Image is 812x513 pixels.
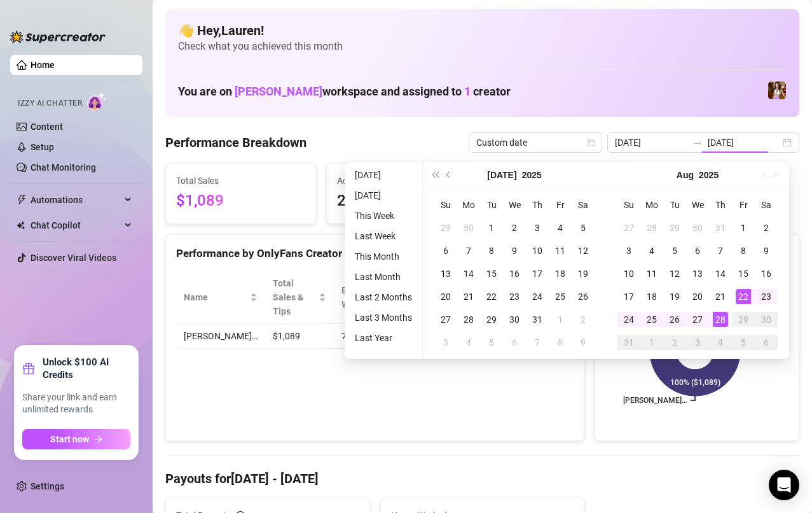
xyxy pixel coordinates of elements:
div: 5 [575,220,591,235]
div: 17 [530,266,545,281]
td: 2025-07-19 [572,262,595,285]
div: 7 [530,335,545,350]
div: 6 [690,243,705,258]
td: 2025-08-29 [732,308,755,331]
td: 2025-08-25 [640,308,663,331]
div: 16 [759,266,774,281]
td: 2025-08-02 [755,216,778,239]
th: Fr [549,193,572,216]
div: 29 [667,220,682,235]
td: 2025-07-29 [480,308,503,331]
div: 30 [690,220,705,235]
a: Discover Viral Videos [31,253,116,263]
li: This Week [350,208,417,223]
div: 3 [690,335,705,350]
td: 2025-09-06 [755,331,778,354]
th: Su [617,193,640,216]
span: thunderbolt [17,195,27,205]
div: 20 [690,289,705,304]
span: Share your link and earn unlimited rewards [22,391,130,416]
td: 2025-08-28 [709,308,732,331]
div: 3 [530,220,545,235]
td: 2025-07-01 [480,216,503,239]
div: Open Intercom Messenger [769,470,799,500]
td: 2025-07-17 [526,262,549,285]
img: Elena [768,81,786,99]
strong: Unlock $100 AI Credits [43,356,130,381]
div: 7 [461,243,476,258]
th: Fr [732,193,755,216]
div: 4 [644,243,659,258]
td: 2025-07-28 [457,308,480,331]
td: 2025-07-24 [526,285,549,308]
td: 2025-08-14 [709,262,732,285]
div: 13 [438,266,453,281]
button: Previous month (PageUp) [442,162,456,188]
input: End date [708,136,780,150]
div: 6 [438,243,453,258]
td: 2025-07-13 [434,262,457,285]
h1: You are on workspace and assigned to creator [178,85,511,99]
td: 2025-09-03 [686,331,709,354]
span: gift [22,362,35,375]
span: Active Chats [337,174,466,188]
button: Choose a month [677,162,694,188]
div: 20 [438,289,453,304]
a: Content [31,122,63,132]
div: 10 [621,266,637,281]
td: 2025-06-29 [434,216,457,239]
div: 28 [713,312,728,327]
div: 9 [507,243,522,258]
td: 2025-07-30 [503,308,526,331]
td: 2025-07-09 [503,239,526,262]
td: 2025-09-01 [640,331,663,354]
div: 1 [644,335,659,350]
th: Total Sales & Tips [265,271,334,324]
div: 27 [621,220,637,235]
td: 2025-08-13 [686,262,709,285]
td: 2025-08-06 [686,239,709,262]
td: 2025-07-11 [549,239,572,262]
span: arrow-right [94,435,103,444]
td: 2025-08-15 [732,262,755,285]
span: Total Sales [176,174,305,188]
div: 9 [759,243,774,258]
div: Est. Hours Worked [341,283,389,311]
td: 2025-07-08 [480,239,503,262]
td: 2025-08-09 [755,239,778,262]
div: 5 [736,335,751,350]
th: Sa [572,193,595,216]
th: We [686,193,709,216]
div: 29 [484,312,499,327]
li: Last 2 Months [350,290,417,305]
td: 2025-08-01 [732,216,755,239]
div: 5 [667,243,682,258]
td: 2025-08-26 [663,308,686,331]
a: Chat Monitoring [31,162,96,172]
span: Izzy AI Chatter [18,97,82,109]
a: Settings [31,481,64,491]
div: 30 [507,312,522,327]
li: This Month [350,249,417,264]
div: 2 [759,220,774,235]
a: Setup [31,142,54,152]
td: 2025-08-06 [503,331,526,354]
div: 19 [575,266,591,281]
div: 28 [461,312,476,327]
th: Name [176,271,265,324]
text: [PERSON_NAME]… [623,396,687,405]
span: calendar [588,139,595,146]
td: $1,089 [265,324,334,349]
td: 2025-07-29 [663,216,686,239]
th: Th [709,193,732,216]
button: Last year (Control + left) [428,162,442,188]
div: 27 [690,312,705,327]
li: [DATE] [350,188,417,203]
td: 2025-07-18 [549,262,572,285]
td: 2025-08-23 [755,285,778,308]
div: 11 [553,243,568,258]
img: logo-BBDzfeDw.svg [10,31,106,43]
td: 2025-08-10 [617,262,640,285]
div: 24 [621,312,637,327]
td: 2025-08-12 [663,262,686,285]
